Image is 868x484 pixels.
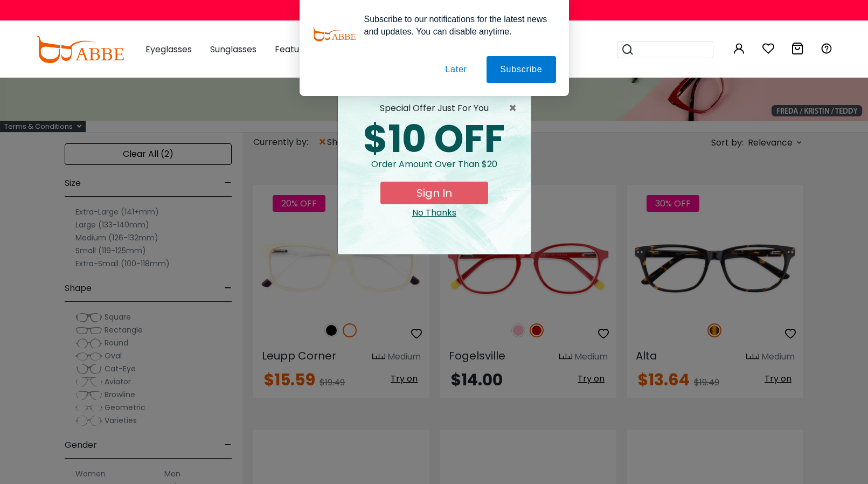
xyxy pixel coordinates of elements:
[346,206,522,219] div: Close
[346,120,522,158] div: $10 OFF
[346,102,522,115] div: special offer just for you
[356,13,556,38] div: Subscribe to our notifications for the latest news and updates. You can disable anytime.
[487,56,555,83] button: Subscribe
[432,56,480,83] button: Later
[346,158,522,182] div: Order amount over than $20
[509,102,522,115] span: ×
[509,102,522,115] button: Close
[313,13,356,56] img: notification icon
[380,182,488,204] button: Sign In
